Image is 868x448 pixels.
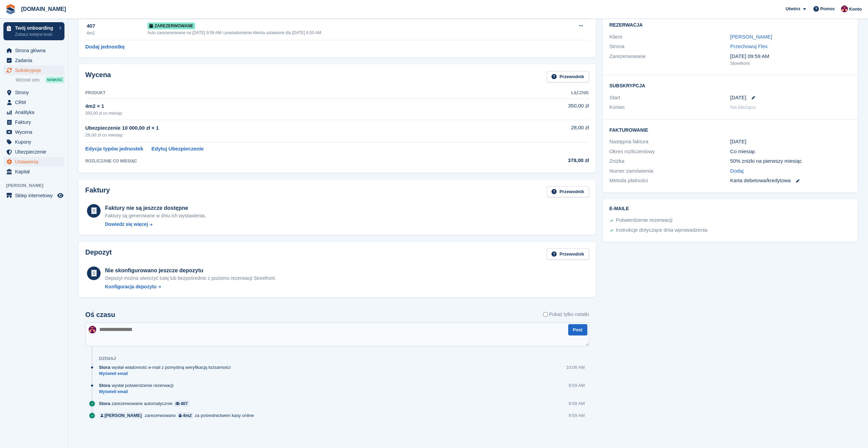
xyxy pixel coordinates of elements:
[5,4,16,14] img: stora-icon-8386f47178a22dfd0bd8f6a31ec36ba5ce8667c1dd55bd0f319d3a0aa187defe.svg
[730,94,746,102] time: 2025-08-12 23:00:00 UTC
[15,66,56,75] span: Subskrypcje
[99,364,234,371] div: wysłał wiadomość e-mail z pomyślną weryfikacją tożsamości
[616,216,673,225] div: Potwierdzenie rezerwacji
[609,103,730,111] div: Koniec
[99,356,116,361] div: Dzisiaj
[849,6,862,13] span: Konto
[87,30,147,36] div: 4m2
[609,138,730,146] div: Następna faktura
[569,400,585,407] div: 9:59 AM
[16,76,64,84] a: Wzrost cen NOWOŚĆ
[104,412,142,419] div: [PERSON_NAME]
[543,311,589,318] label: Pokaż tylko notatki
[609,23,851,28] h2: Rezerwacja
[87,22,147,30] div: 407
[105,204,206,212] div: Faktury nie są jeszcze dostępne
[3,127,64,137] a: menu
[730,167,744,175] a: Dodaj
[15,191,56,200] span: Sklep internetowy
[85,71,111,82] h2: Wycena
[513,120,589,142] td: 28,00 zł
[45,76,64,83] div: NOWOŚĆ
[3,117,64,127] a: menu
[730,157,851,165] div: 50% zniżki na pierwszy miesiąc
[15,88,56,97] span: Strony
[3,22,64,40] a: Twój onboarding Zobacz kolejne kroki
[15,31,56,38] p: Zobacz kolejne kroki
[180,400,188,407] div: 407
[609,82,851,89] h2: Subskrypcja
[785,5,800,12] span: Utwórz
[105,275,276,282] p: Depozyt można utworzyć tutaj lub bezpośrednio z poziomu rezerwacji Storefront.
[15,167,56,176] span: Kapitał
[105,266,276,275] div: Nie skonfigurowano jeszcze depozytu
[3,137,64,147] a: menu
[18,3,69,15] a: [DOMAIN_NAME]
[3,88,64,97] a: menu
[547,248,589,260] a: Przewodnik
[730,148,851,156] div: Co miesiąc
[3,46,64,55] a: menu
[730,53,851,60] div: [DATE] 09:59 AM
[147,23,195,29] span: Zarezerwowane
[99,382,110,389] span: Stora
[15,98,56,107] span: CRM
[15,56,56,65] span: Zadania
[547,186,589,198] a: Przewodnik
[730,138,851,146] div: [DATE]
[15,107,56,117] span: Analityka
[89,326,96,333] img: Mateusz Kacwin
[174,400,190,407] a: 407
[15,157,56,167] span: Ustawienia
[99,400,110,407] span: Stora
[85,43,125,51] a: Dodaj jednostkę
[543,311,548,318] input: Pokaż tylko notatki
[15,117,56,127] span: Faktury
[730,60,851,67] div: Storefront
[730,43,768,49] a: Przechowuj Flex
[85,158,513,164] div: ROZLICZANE CO MIESIĄC
[609,43,730,50] div: Strona
[15,137,56,147] span: Kupony
[85,102,513,110] div: 4m2 × 1
[85,132,513,139] div: 28,00 zł co miesiąc
[616,226,707,234] div: Instrukcje dotyczące dnia wprowadzenia
[85,88,513,99] th: Produkt
[841,5,848,12] img: Mateusz Kacwin
[609,148,730,156] div: Okres rozliczeniowy
[16,77,40,83] span: Wzrost cen
[56,191,64,200] a: Podgląd sklepu
[3,157,64,167] a: menu
[105,221,206,228] a: Dowiedz się więcej
[99,371,234,377] a: Wyświetl email
[99,389,177,395] a: Wyświetl email
[151,145,204,153] a: Edytuj Ubezpieczenie
[3,147,64,157] a: menu
[513,157,589,164] div: 378,00 zł
[566,364,585,371] div: 10:08 AM
[609,177,730,185] div: Metoda płatności
[99,400,193,407] div: zarezerwowane automatycznie
[85,110,513,116] div: 350,00 zł co miesiąc
[3,167,64,176] a: menu
[609,53,730,67] div: Zarezerwowane
[568,324,587,335] button: Post
[15,127,56,137] span: Wycena
[6,182,68,189] span: [PERSON_NAME]
[3,191,64,200] a: menu
[85,186,110,198] h2: Faktury
[609,206,851,212] h2: E-maile
[85,311,115,319] h2: Oś czasu
[177,412,193,419] a: 4m2
[3,98,64,107] a: menu
[513,98,589,120] td: 350,00 zł
[99,382,177,389] div: wysłał potwierdzenie rezerwacji
[609,167,730,175] div: Numer zamówienia
[3,66,64,75] a: menu
[569,412,585,419] div: 9:59 AM
[609,94,730,102] div: Start
[15,46,56,55] span: Strona główna
[547,71,589,82] a: Przewodnik
[569,382,585,389] div: 9:59 AM
[15,26,56,30] p: Twój onboarding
